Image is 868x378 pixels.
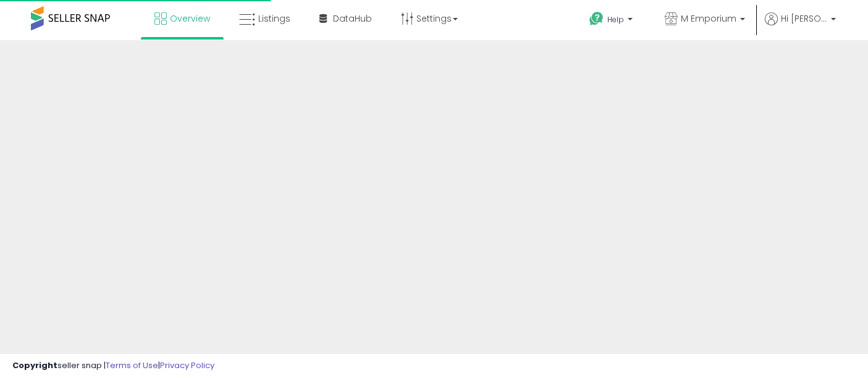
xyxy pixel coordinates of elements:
[170,12,210,25] span: Overview
[160,359,214,371] a: Privacy Policy
[12,360,214,372] div: seller snap | |
[607,14,624,25] span: Help
[333,12,372,25] span: DataHub
[781,12,827,25] span: Hi [PERSON_NAME]
[681,12,736,25] span: M Emporium
[589,11,604,27] i: Get Help
[106,359,158,371] a: Terms of Use
[258,12,290,25] span: Listings
[579,2,645,40] a: Help
[12,359,57,371] strong: Copyright
[765,12,836,40] a: Hi [PERSON_NAME]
